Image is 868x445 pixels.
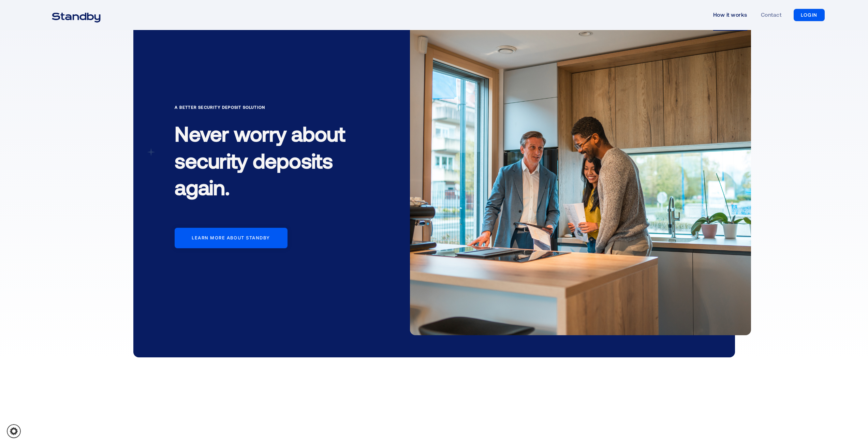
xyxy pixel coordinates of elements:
div: Learn more about standby [192,235,270,241]
a: home [43,8,109,22]
div: A Better Security Deposit Solution [175,104,366,110]
h1: Never worry about security deposits again. [175,115,366,211]
a: LOGIN [794,9,825,21]
a: Cookie settings [7,424,21,438]
a: Learn more about standby [175,228,288,248]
